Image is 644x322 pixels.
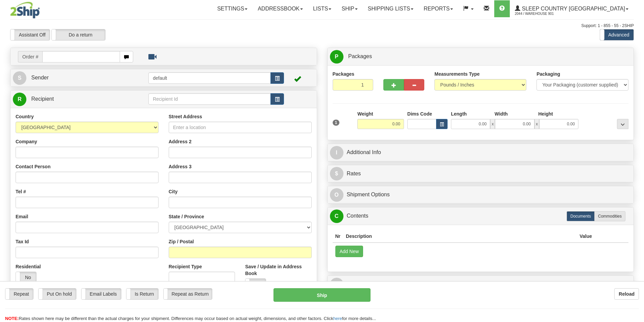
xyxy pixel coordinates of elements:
[169,113,202,120] label: Street Address
[538,110,553,117] label: Height
[600,29,634,40] label: Advanced
[169,138,192,145] label: Address 2
[330,146,343,159] span: I
[434,71,480,77] label: Measurements Type
[10,23,634,29] div: Support: 1 - 855 - 55 - 2SHIP
[407,110,432,117] label: Dims Code
[348,53,372,59] span: Packages
[52,29,105,40] label: Do a return
[169,122,312,133] input: Enter a location
[567,211,595,221] label: Documents
[16,138,37,145] label: Company
[330,209,631,223] a: CContents
[308,0,336,17] a: Lists
[619,291,635,297] b: Reload
[330,278,343,291] span: R
[330,50,631,64] a: P Packages
[16,263,41,270] label: Residential
[330,146,631,159] a: IAdditional Info
[357,110,373,117] label: Weight
[330,188,343,202] span: O
[169,188,177,195] label: City
[245,263,311,277] label: Save / Update in Address Book
[253,0,308,17] a: Addressbook
[617,119,628,129] div: ...
[273,288,371,302] button: Ship
[333,71,355,77] label: Packages
[330,167,631,181] a: $Rates
[81,289,121,299] label: Email Labels
[330,167,343,180] span: $
[490,119,495,129] span: x
[169,238,194,245] label: Zip / Postal
[495,110,508,117] label: Width
[515,10,566,17] span: 2044 / Warehouse 901
[169,163,192,170] label: Address 3
[594,211,625,221] label: Commodities
[212,0,253,17] a: Settings
[31,96,54,102] span: Recipient
[451,110,467,117] label: Length
[16,272,36,283] label: No
[13,71,26,85] span: S
[330,209,343,223] span: C
[520,6,625,11] span: Sleep Country [GEOGRAPHIC_DATA]
[330,188,631,202] a: OShipment Options
[13,71,148,85] a: S Sender
[245,279,266,290] label: No
[169,263,202,270] label: Recipient Type
[5,289,33,299] label: Repeat
[577,230,595,243] th: Value
[126,289,158,299] label: Is Return
[333,120,340,126] span: 1
[16,113,34,120] label: Country
[330,277,631,291] a: RReturn Shipment
[39,289,76,299] label: Put On hold
[330,50,343,64] span: P
[16,163,50,170] label: Contact Person
[16,238,29,245] label: Tax Id
[16,188,26,195] label: Tel #
[333,230,343,243] th: Nr
[31,75,49,80] span: Sender
[164,289,212,299] label: Repeat as Return
[148,93,271,105] input: Recipient Id
[510,0,634,17] a: Sleep Country [GEOGRAPHIC_DATA] 2044 / Warehouse 901
[18,51,42,63] span: Order #
[148,72,271,84] input: Sender Id
[13,92,134,106] a: R Recipient
[16,213,28,220] label: Email
[534,119,539,129] span: x
[363,0,419,17] a: Shipping lists
[333,316,342,321] a: here
[5,316,19,321] span: NOTE:
[336,0,362,17] a: Ship
[614,288,639,300] button: Reload
[10,29,50,40] label: Assistant Off
[343,230,577,243] th: Description
[536,71,560,77] label: Packaging
[13,93,26,106] span: R
[628,126,643,195] iframe: chat widget
[335,246,363,257] button: Add New
[10,2,40,19] img: logo2044.jpg
[169,213,204,220] label: State / Province
[419,0,458,17] a: Reports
